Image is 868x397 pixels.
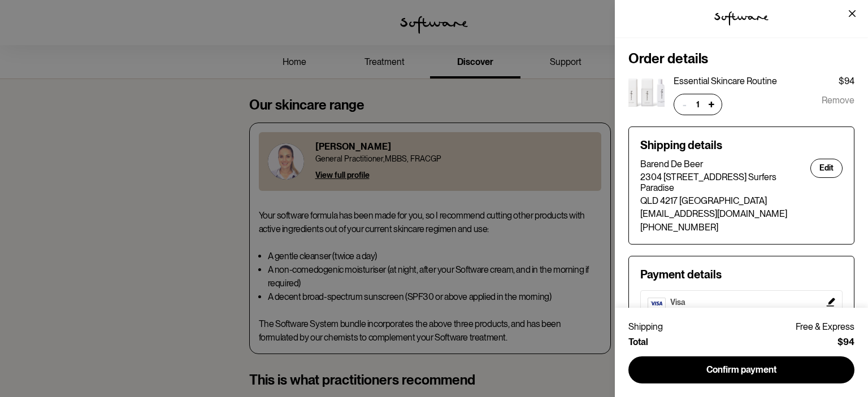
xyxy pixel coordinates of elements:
p: Free & Express [796,321,854,332]
span: Remove [822,94,854,115]
p: Barend De Beer [640,159,801,169]
button: Edit [640,290,843,333]
p: 2304 [STREET_ADDRESS] Surfers Paradise [640,172,801,193]
button: Confirm payment [628,356,854,383]
p: Total [628,337,648,347]
button: - [676,97,692,112]
img: visa.d90d5dc0c0c428db6ba0.webp [648,298,666,309]
p: [EMAIL_ADDRESS][DOMAIN_NAME] [640,208,801,219]
button: + [704,97,719,112]
h3: Shipping details [640,138,843,152]
button: Edit [810,159,843,178]
img: clx11iafh00053b6dgypwj3jc.png [628,76,665,112]
h3: Payment details [640,268,843,281]
p: [PHONE_NUMBER] [640,222,801,233]
p: $94 [839,76,854,86]
span: 1 [692,99,704,110]
p: QLD 4217 [GEOGRAPHIC_DATA] [640,195,801,206]
h3: Order details [628,51,854,67]
button: Close [843,5,861,23]
span: visa [670,298,685,307]
p: Essential Skincare Routine [674,76,777,86]
p: Shipping [628,321,663,332]
p: $94 [837,337,854,347]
